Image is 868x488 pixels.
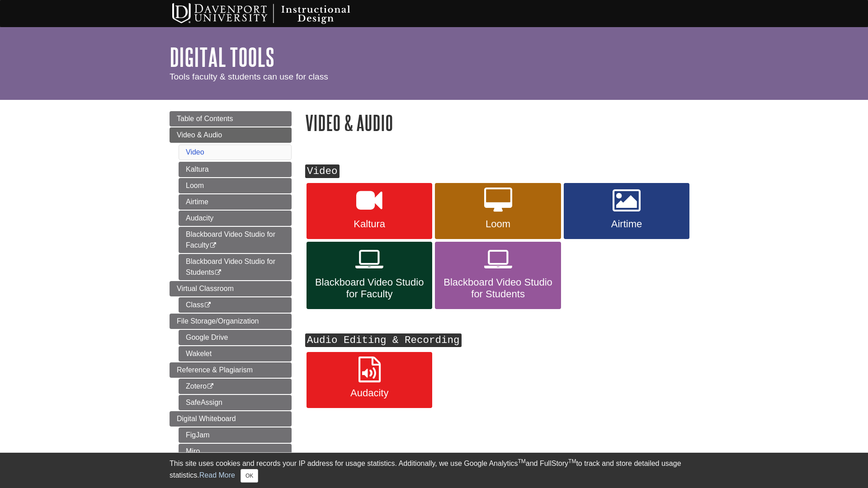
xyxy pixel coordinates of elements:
[170,43,274,71] a: Digital Tools
[214,270,222,276] i: This link opens in a new window
[170,111,292,127] a: Table of Contents
[177,415,236,422] span: Digital Whiteboard
[307,183,432,239] a: Kaltura
[179,297,292,313] a: Class
[179,211,292,226] a: Audacity
[170,127,292,143] a: Video & Audio
[204,302,212,308] i: This link opens in a new window
[170,72,328,81] span: Tools faculty & students can use for class
[179,227,292,253] a: Blackboard Video Studio for Faculty
[442,218,554,230] span: Loom
[199,471,235,479] a: Read More
[177,115,233,122] span: Table of Contents
[170,281,292,296] a: Virtual Classroom
[170,362,292,378] a: Reference & Plagiarism
[241,469,258,483] button: Close
[179,162,292,177] a: Kaltura
[179,330,292,345] a: Google Drive
[179,346,292,361] a: Wakelet
[568,458,576,465] sup: TM
[313,218,425,230] span: Kaltura
[177,317,259,325] span: File Storage/Organization
[179,379,292,394] a: Zotero
[313,387,425,399] span: Audacity
[165,2,382,25] img: Davenport University Instructional Design
[307,352,432,408] a: Audacity
[435,242,561,310] a: Blackboard Video Studio for Students
[435,183,561,239] a: Loom
[571,218,683,230] span: Airtime
[177,131,222,139] span: Video & Audio
[313,277,425,300] span: Blackboard Video Studio for Faculty
[518,458,525,465] sup: TM
[179,194,292,210] a: Airtime
[186,148,204,156] a: Video
[177,285,234,292] span: Virtual Classroom
[177,366,253,374] span: Reference & Plagiarism
[170,411,292,427] a: Digital Whiteboard
[305,333,462,347] kbd: Audio Editing & Recording
[179,254,292,280] a: Blackboard Video Studio for Students
[307,242,432,310] a: Blackboard Video Studio for Faculty
[170,314,292,329] a: File Storage/Organization
[564,183,689,239] a: Airtime
[179,395,292,410] a: SafeAssign
[305,164,340,178] kbd: Video
[179,178,292,193] a: Loom
[442,277,554,300] span: Blackboard Video Studio for Students
[170,458,698,483] div: This site uses cookies and records your IP address for usage statistics. Additionally, we use Goo...
[207,384,214,389] i: This link opens in a new window
[305,111,698,134] h1: Video & Audio
[179,427,292,443] a: FigJam
[179,444,292,459] a: Miro
[209,243,217,249] i: This link opens in a new window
